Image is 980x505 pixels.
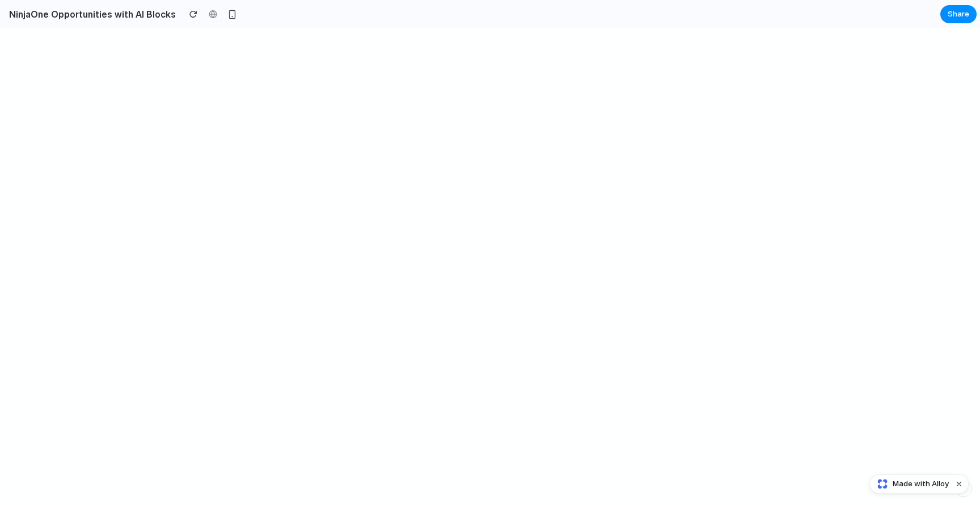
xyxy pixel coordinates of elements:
span: Made with Alloy [893,478,949,490]
button: Share [940,5,977,23]
h2: NinjaOne Opportunities with AI Blocks [5,7,176,21]
a: Made with Alloy [870,478,950,490]
span: Share [948,9,969,20]
button: Dismiss watermark [952,477,966,491]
